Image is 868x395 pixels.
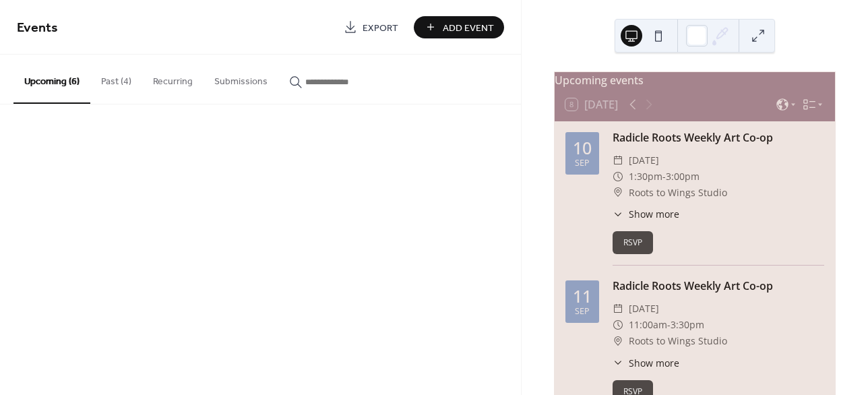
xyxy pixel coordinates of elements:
[334,16,408,38] a: Export
[613,333,623,349] div: ​
[575,159,590,168] div: Sep
[204,55,278,102] button: Submissions
[13,55,90,104] button: Upcoming (6)
[629,317,667,333] span: 11:00am
[90,55,142,102] button: Past (4)
[667,317,671,333] span: -
[629,207,679,221] span: Show more
[575,307,590,316] div: Sep
[613,152,623,169] div: ​
[613,169,623,185] div: ​
[629,169,662,185] span: 1:30pm
[573,140,592,156] div: 10
[17,15,58,41] span: Events
[414,16,504,38] button: Add Event
[613,185,623,201] div: ​
[613,317,623,333] div: ​
[666,169,700,185] span: 3:00pm
[613,207,679,221] button: ​Show more
[662,169,666,185] span: -
[613,278,824,294] div: Radicle Roots Weekly Art Co-op
[613,356,679,370] button: ​Show more
[443,21,494,35] span: Add Event
[613,356,623,370] div: ​
[555,72,835,88] div: Upcoming events
[613,231,653,254] button: RSVP
[613,207,623,221] div: ​
[629,152,659,169] span: [DATE]
[613,301,623,317] div: ​
[363,21,398,35] span: Export
[629,356,679,370] span: Show more
[629,185,727,201] span: Roots to Wings Studio
[142,55,204,102] button: Recurring
[573,288,592,305] div: 11
[629,301,659,317] span: [DATE]
[671,317,704,333] span: 3:30pm
[629,333,727,349] span: Roots to Wings Studio
[613,129,824,146] div: Radicle Roots Weekly Art Co-op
